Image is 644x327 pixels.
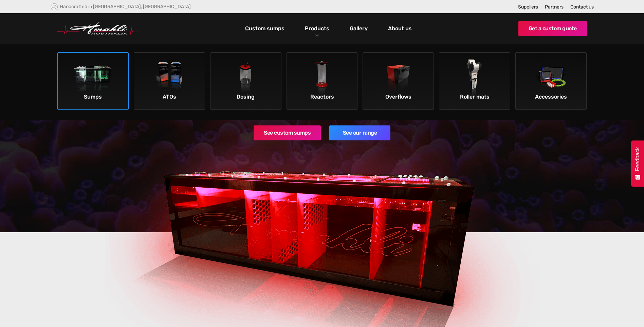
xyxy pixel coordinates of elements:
[303,23,331,33] a: Products
[532,59,570,98] img: Accessories
[329,125,390,140] a: See our range
[439,52,510,110] a: Roller matsRoller mats
[386,23,413,34] a: About us
[226,59,265,98] img: Dosing
[441,91,508,103] div: Roller mats
[515,52,587,110] a: AccessoriesAccessories
[570,4,594,10] a: Contact us
[363,52,434,110] a: OverflowsOverflows
[456,59,494,98] img: Roller mats
[57,22,139,35] a: home
[379,59,418,98] img: Overflows
[136,91,203,103] div: ATOs
[348,23,369,34] a: Gallery
[134,52,205,110] a: ATOsATOs
[243,23,286,34] a: Custom sumps
[212,91,279,103] div: Dosing
[57,22,139,35] img: Hmahli Australia Logo
[517,91,585,103] div: Accessories
[289,91,356,103] div: Reactors
[300,13,334,44] div: Products
[634,147,641,171] span: Feedback
[59,91,127,103] div: Sumps
[60,4,191,10] div: Handcrafted in [GEOGRAPHIC_DATA], [GEOGRAPHIC_DATA]
[150,59,188,98] img: ATOs
[74,59,112,98] img: Sumps
[518,21,587,36] a: Get a custom quote
[545,4,564,10] a: Partners
[365,91,432,103] div: Overflows
[51,44,594,120] nav: Products
[287,52,358,110] a: ReactorsReactors
[57,52,129,110] a: SumpsSumps
[303,59,341,98] img: Reactors
[631,140,644,187] button: Feedback - Show survey
[210,52,281,110] a: DosingDosing
[518,4,538,10] a: Suppliers
[254,125,321,140] a: See custom sumps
